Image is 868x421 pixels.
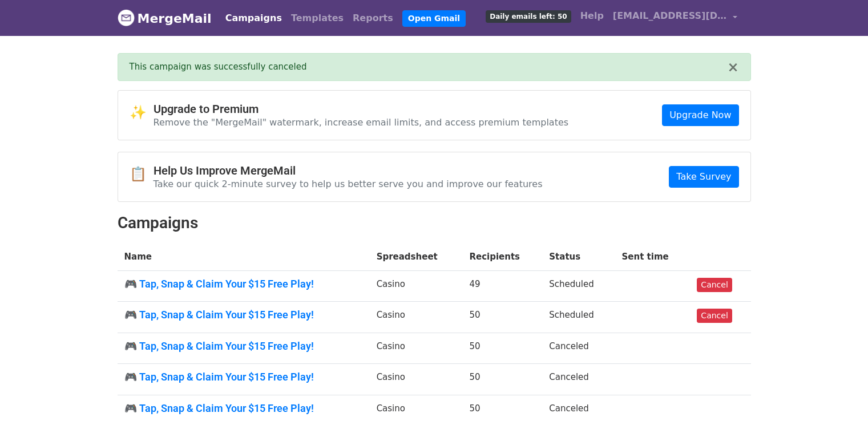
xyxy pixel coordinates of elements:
[462,302,542,333] td: 50
[221,7,286,30] a: Campaigns
[662,104,738,126] a: Upgrade Now
[462,270,542,302] td: 49
[154,178,543,190] p: Take our quick 2-minute survey to help us better serve you and improve our features
[542,244,615,270] th: Status
[697,278,732,292] a: Cancel
[613,9,727,23] span: [EMAIL_ADDRESS][DOMAIN_NAME]
[576,5,608,27] a: Help
[130,104,154,121] span: ✨
[615,244,691,270] th: Sent time
[608,5,742,31] a: [EMAIL_ADDRESS][DOMAIN_NAME]
[118,244,370,270] th: Name
[370,244,463,270] th: Spreadsheet
[118,213,751,233] h2: Campaigns
[124,340,363,353] a: 🎮 Tap, Snap & Claim Your $15 Free Play!
[118,6,212,30] a: MergeMail
[462,244,542,270] th: Recipients
[481,5,575,27] a: Daily emails left: 50
[154,102,569,116] h4: Upgrade to Premium
[370,270,463,302] td: Casino
[154,116,569,128] p: Remove the "MergeMail" watermark, increase email limits, and access premium templates
[124,402,363,415] a: 🎮 Tap, Snap & Claim Your $15 Free Play!
[462,333,542,364] td: 50
[286,7,348,30] a: Templates
[669,166,738,188] a: Take Survey
[542,270,615,302] td: Scheduled
[130,166,154,183] span: 📋
[542,333,615,364] td: Canceled
[348,7,398,30] a: Reports
[370,364,463,395] td: Casino
[118,9,135,26] img: MergeMail logo
[462,364,542,395] td: 50
[370,333,463,364] td: Casino
[486,10,571,23] span: Daily emails left: 50
[542,302,615,333] td: Scheduled
[124,278,363,290] a: 🎮 Tap, Snap & Claim Your $15 Free Play!
[124,371,363,383] a: 🎮 Tap, Snap & Claim Your $15 Free Play!
[727,60,738,74] button: ×
[154,164,543,177] h4: Help Us Improve MergeMail
[542,364,615,395] td: Canceled
[130,60,728,74] div: This campaign was successfully canceled
[124,309,363,321] a: 🎮 Tap, Snap & Claim Your $15 Free Play!
[370,302,463,333] td: Casino
[697,309,732,323] a: Cancel
[402,10,466,27] a: Open Gmail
